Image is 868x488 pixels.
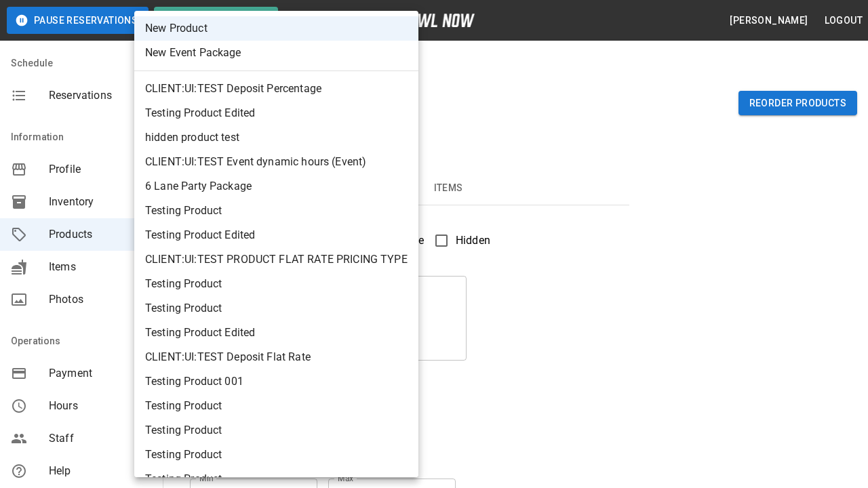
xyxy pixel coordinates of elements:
[134,345,418,369] li: CLIENT:UI:TEST Deposit Flat Rate
[134,443,418,467] li: Testing Product
[134,272,418,296] li: Testing Product
[134,16,418,41] li: New Product
[134,150,418,174] li: CLIENT:UI:TEST Event dynamic hours (Event)
[134,125,418,150] li: hidden product test
[134,77,418,101] li: CLIENT:UI:TEST Deposit Percentage
[134,247,418,272] li: CLIENT:UI:TEST PRODUCT FLAT RATE PRICING TYPE
[134,369,418,394] li: Testing Product 001
[134,394,418,418] li: Testing Product
[134,223,418,247] li: Testing Product Edited
[134,174,418,199] li: 6 Lane Party Package
[134,296,418,321] li: Testing Product
[134,41,418,65] li: New Event Package
[134,101,418,125] li: Testing Product Edited
[134,199,418,223] li: Testing Product
[134,321,418,345] li: Testing Product Edited
[134,418,418,443] li: Testing Product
